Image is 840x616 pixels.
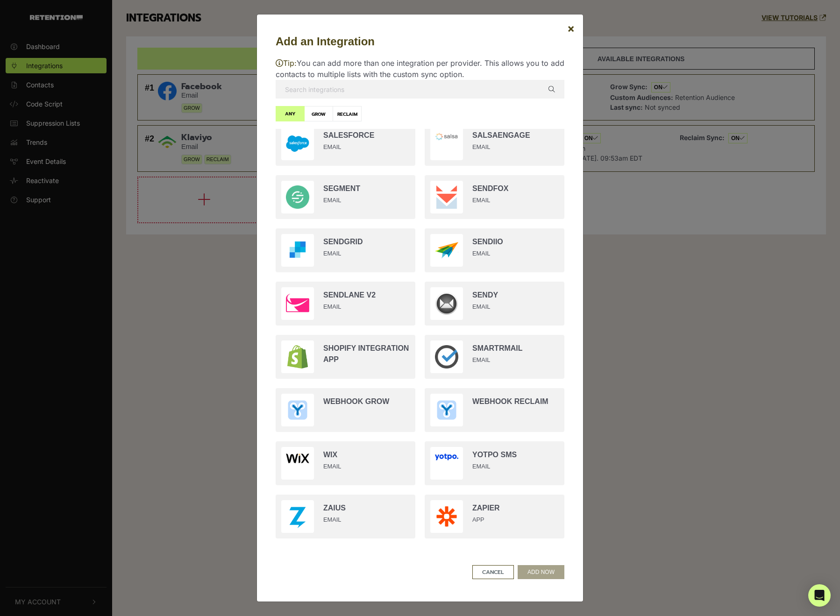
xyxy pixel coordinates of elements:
[567,21,575,35] span: ×
[276,106,305,121] label: ANY
[276,57,564,80] p: You can add more than one integration per provider. This allows you to add contacts to multiple l...
[333,106,362,121] label: RECLAIM
[808,584,831,607] div: Open Intercom Messenger
[560,15,582,42] button: Close
[276,58,297,68] span: Tip:
[276,80,564,99] input: Search integrations
[304,106,333,121] label: GROW
[276,33,564,50] h5: Add an Integration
